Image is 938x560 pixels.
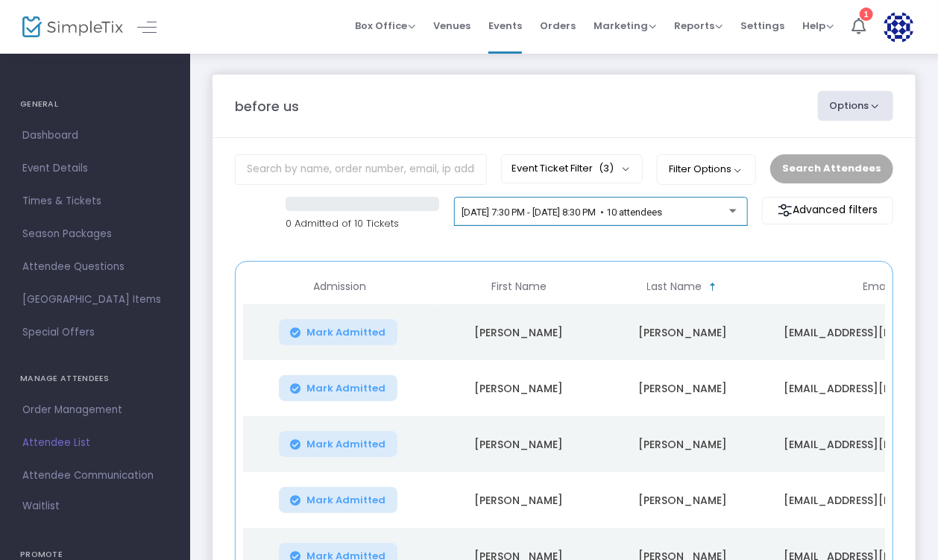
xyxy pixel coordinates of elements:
span: Sortable [708,281,720,293]
button: Event Ticket Filter(3) [501,154,643,183]
span: Attendee Questions [22,257,168,277]
td: [PERSON_NAME] [437,472,601,528]
m-panel-title: before us [235,96,299,116]
span: Reports [674,19,723,33]
td: [PERSON_NAME] [601,304,765,360]
td: [PERSON_NAME] [437,416,601,472]
span: Season Packages [22,224,168,244]
span: Events [488,7,522,45]
div: 1 [860,7,873,21]
span: Orders [540,7,576,45]
img: filter [778,203,793,218]
span: Admission [314,280,367,293]
span: Special Offers [22,323,168,342]
p: 0 Admitted of 10 Tickets [286,216,439,231]
td: [PERSON_NAME] [437,304,601,360]
span: [DATE] 7:30 PM - [DATE] 8:30 PM • 10 attendees [462,207,662,218]
span: Box Office [355,19,415,33]
td: [PERSON_NAME] [601,416,765,472]
span: Times & Tickets [22,192,168,211]
span: Help [802,19,834,33]
input: Search by name, order number, email, ip address [235,154,487,185]
span: Venues [433,7,470,45]
button: Mark Admitted [279,375,398,401]
span: Marketing [594,19,656,33]
button: Options [818,91,894,121]
span: Attendee Communication [22,466,168,485]
span: Mark Admitted [307,494,386,506]
button: Mark Admitted [279,319,398,345]
m-button: Advanced filters [762,197,893,224]
span: [GEOGRAPHIC_DATA] Items [22,290,168,309]
button: Mark Admitted [279,487,398,513]
span: Attendee List [22,433,168,453]
td: [PERSON_NAME] [437,360,601,416]
span: Event Details [22,159,168,178]
span: Mark Admitted [307,383,386,394]
td: [PERSON_NAME] [601,472,765,528]
span: Dashboard [22,126,168,145]
span: First Name [491,280,547,293]
h4: GENERAL [20,89,170,119]
button: Mark Admitted [279,431,398,457]
span: Last Name [647,280,702,293]
span: (3) [599,163,614,174]
span: Mark Admitted [307,327,386,339]
h4: MANAGE ATTENDEES [20,364,170,394]
span: Email [863,280,891,293]
button: Filter Options [657,154,756,184]
td: [PERSON_NAME] [601,360,765,416]
span: Mark Admitted [307,438,386,450]
span: Settings [740,7,784,45]
span: Order Management [22,400,168,420]
span: Waitlist [22,499,60,514]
